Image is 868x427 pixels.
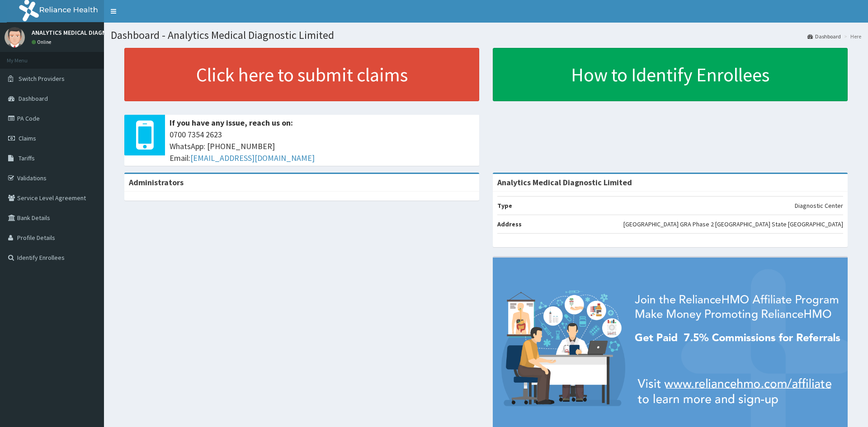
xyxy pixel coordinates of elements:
[170,129,475,164] span: 0700 7354 2623 WhatsApp: [PHONE_NUMBER] Email:
[111,29,861,41] h1: Dashboard - Analytics Medical Diagnostic Limited
[19,75,65,83] span: Switch Providers
[19,94,48,103] span: Dashboard
[19,154,35,162] span: Tariffs
[129,177,184,188] b: Administrators
[497,177,632,188] strong: Analytics Medical Diagnostic Limited
[5,27,25,47] img: User Image
[795,201,843,210] p: Diagnostic Center
[623,220,843,229] p: [GEOGRAPHIC_DATA] GRA Phase 2 [GEOGRAPHIC_DATA] State [GEOGRAPHIC_DATA]
[497,202,512,210] b: Type
[807,33,841,40] a: Dashboard
[497,220,522,228] b: Address
[842,33,861,40] li: Here
[124,48,479,101] a: Click here to submit claims
[32,29,136,36] p: ANALYTICS MEDICAL DIAGNOSTIC LTD
[170,117,293,128] b: If you have any issue, reach us on:
[32,39,53,45] a: Online
[493,48,848,101] a: How to Identify Enrollees
[190,153,315,163] a: [EMAIL_ADDRESS][DOMAIN_NAME]
[19,134,36,142] span: Claims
